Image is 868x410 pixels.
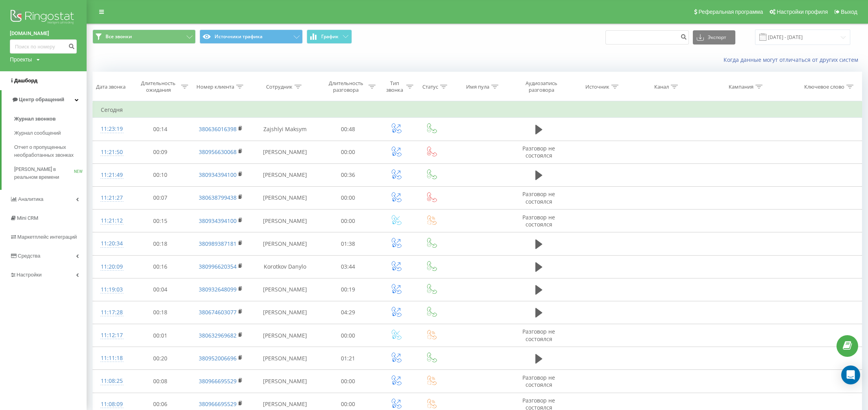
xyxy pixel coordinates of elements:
[318,210,378,232] td: 00:00
[252,370,318,393] td: [PERSON_NAME]
[10,39,77,54] input: Поиск по номеру
[585,83,609,90] div: Источник
[101,351,123,366] div: 11:11:18
[101,236,123,251] div: 11:20:34
[522,374,555,388] span: Разговор не состоялся
[199,194,237,201] a: 380638799438
[729,83,753,90] div: Кампания
[131,118,190,141] td: 00:14
[252,118,318,141] td: Zajshlyi Maksym
[252,347,318,370] td: [PERSON_NAME]
[101,213,123,228] div: 11:21:12
[199,148,237,156] a: 380956630068
[199,286,237,293] a: 380932648099
[131,370,190,393] td: 00:08
[17,215,38,221] span: Mini CRM
[131,210,190,232] td: 00:15
[318,163,378,186] td: 00:36
[252,278,318,301] td: [PERSON_NAME]
[252,301,318,324] td: [PERSON_NAME]
[522,213,555,228] span: Разговор не состоялся
[131,255,190,278] td: 00:16
[522,190,555,205] span: Разговор не состоялся
[131,232,190,255] td: 00:18
[199,171,237,178] a: 380934394100
[318,301,378,324] td: 04:29
[101,328,123,343] div: 11:12:17
[252,232,318,255] td: [PERSON_NAME]
[252,210,318,232] td: [PERSON_NAME]
[18,196,43,202] span: Аналитика
[131,324,190,347] td: 00:01
[14,165,74,181] span: [PERSON_NAME] в реальном времени
[199,332,237,339] a: 380632969682
[466,83,489,90] div: Имя пула
[101,121,123,137] div: 11:23:19
[14,126,87,140] a: Журнал сообщений
[19,96,64,102] span: Центр обращений
[101,145,123,160] div: 11:21:50
[14,78,37,83] span: Дашборд
[101,190,123,206] div: 11:21:27
[522,328,555,342] span: Разговор не состоялся
[318,347,378,370] td: 01:21
[96,83,126,90] div: Дата звонка
[93,30,196,44] button: Все звонки
[199,308,237,316] a: 380674603077
[10,30,77,37] a: [DOMAIN_NAME]
[101,373,123,389] div: 11:08:25
[14,162,87,184] a: [PERSON_NAME] в реальном времениNEW
[14,143,83,159] span: Отчет о пропущенных необработанных звонках
[10,56,32,63] div: Проекты
[252,141,318,163] td: [PERSON_NAME]
[101,282,123,297] div: 11:19:03
[252,186,318,209] td: [PERSON_NAME]
[654,83,669,90] div: Канал
[321,34,339,39] span: График
[14,140,87,162] a: Отчет о пропущенных необработанных звонках
[318,255,378,278] td: 03:44
[18,253,41,259] span: Средства
[266,83,292,90] div: Сотрудник
[318,141,378,163] td: 00:00
[93,102,862,118] td: Сегодня
[196,83,234,90] div: Номер клиента
[385,80,405,93] div: Тип звонка
[10,8,77,28] img: Ringostat logo
[318,186,378,209] td: 00:00
[131,186,190,209] td: 00:07
[318,370,378,393] td: 00:00
[199,354,237,362] a: 380952006696
[131,163,190,186] td: 00:10
[101,259,123,275] div: 11:20:09
[605,30,689,45] input: Поиск по номеру
[518,80,566,93] div: Аудиозапись разговора
[307,30,352,44] button: График
[318,324,378,347] td: 00:00
[522,145,555,159] span: Разговор не состоялся
[318,118,378,141] td: 00:48
[252,163,318,186] td: [PERSON_NAME]
[131,278,190,301] td: 00:04
[252,255,318,278] td: Korotkov Danylo
[318,232,378,255] td: 01:38
[131,141,190,163] td: 00:09
[17,234,77,240] span: Маркетплейс интеграций
[105,33,132,40] span: Все звонки
[698,9,763,15] span: Реферальная программа
[693,30,735,45] button: Экспорт
[252,324,318,347] td: [PERSON_NAME]
[199,400,237,408] a: 380966695529
[199,217,237,224] a: 380934394100
[199,377,237,385] a: 380966695529
[804,83,844,90] div: Ключевое слово
[200,30,303,44] button: Источники трафика
[422,83,438,90] div: Статус
[841,9,857,15] span: Выход
[101,167,123,183] div: 11:21:49
[14,129,61,137] span: Журнал сообщений
[318,278,378,301] td: 00:19
[199,263,237,270] a: 380996620354
[325,80,366,93] div: Длительность разговора
[2,90,87,109] a: Центр обращений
